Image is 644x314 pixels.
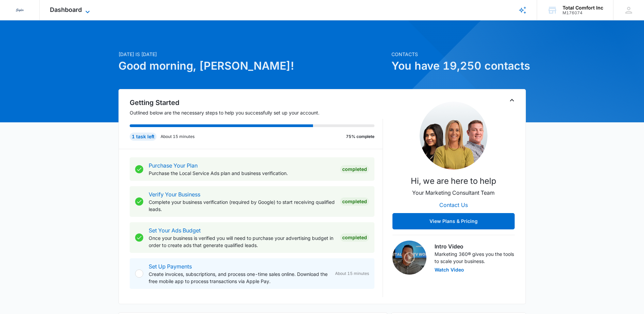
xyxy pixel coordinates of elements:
[149,191,200,198] a: Verify Your Business
[392,241,426,275] img: Intro Video
[149,271,330,285] p: Create invoices, subscriptions, and process one-time sales online. Download the free mobile app t...
[149,162,198,169] a: Purchase Your Plan
[130,133,157,141] div: 1 task left
[435,250,515,265] p: Marketing 360® gives you the tools to scale your business.
[391,58,526,74] h1: You have 19,250 contacts
[149,263,192,270] a: Set Up Payments
[340,197,369,206] div: Completed
[335,271,369,277] span: About 15 minutes
[149,170,335,177] p: Purchase the Local Service Ads plan and business verification.
[411,175,496,187] p: Hi, we are here to help
[391,51,526,58] p: Contacts
[149,198,335,213] p: Complete your business verification (required by Google) to start receiving qualified leads.
[118,58,387,74] h1: Good morning, [PERSON_NAME]!
[435,242,515,250] h3: Intro Video
[346,134,374,140] p: 75% complete
[412,189,495,197] p: Your Marketing Consultant Team
[14,4,26,16] img: Sigler Corporate
[508,96,516,104] button: Toggle Collapse
[50,6,82,13] span: Dashboard
[392,213,515,229] button: View Plans & Pricing
[563,5,603,11] div: account name
[161,134,195,140] p: About 15 minutes
[130,98,383,108] h2: Getting Started
[340,233,369,242] div: Completed
[149,234,335,249] p: Once your business is verified you will need to purchase your advertising budget in order to crea...
[149,227,201,234] a: Set Your Ads Budget
[340,165,369,173] div: Completed
[118,51,387,58] p: [DATE] is [DATE]
[563,11,603,15] div: account id
[130,109,383,116] p: Outlined below are the necessary steps to help you successfully set up your account.
[435,267,464,272] button: Watch Video
[433,197,475,213] button: Contact Us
